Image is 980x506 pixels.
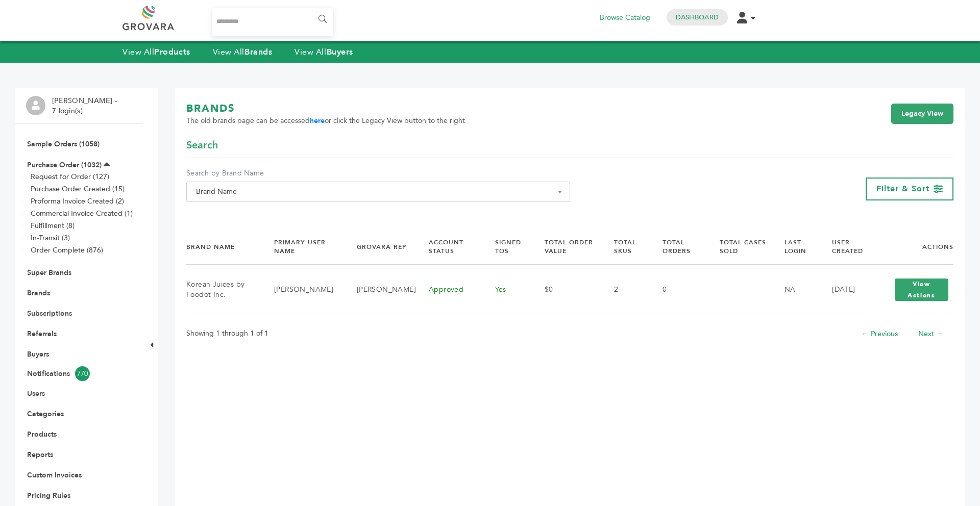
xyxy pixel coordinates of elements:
a: Dashboard [676,13,719,22]
strong: Brands [244,46,272,58]
th: Primary User Name [261,230,344,264]
span: 770 [75,366,90,381]
a: Notifications770 [27,366,131,381]
a: Purchase Order (1032) [27,160,102,170]
span: Brand Name [186,182,570,202]
th: Actions [877,230,953,264]
a: Buyers [27,349,49,359]
h1: BRANDS [186,102,465,116]
th: Total Orders [650,230,707,264]
th: User Created [819,230,877,264]
td: Yes [482,265,532,315]
label: Search by Brand Name [186,168,570,179]
td: NA [772,265,819,315]
a: ← Previous [862,329,898,339]
a: Custom Invoices [27,470,82,480]
a: View AllBuyers [295,46,353,58]
a: Commercial Invoice Created (1) [31,209,133,218]
a: Referrals [27,329,57,339]
strong: Products [154,46,190,58]
a: Browse Catalog [600,12,650,23]
a: Brands [27,288,50,298]
input: Search... [212,8,333,36]
a: Super Brands [27,268,71,277]
a: Proforma Invoice Created (2) [31,196,124,206]
button: View Actions [895,279,948,301]
a: Users [27,389,45,398]
a: here [310,116,325,125]
a: Reports [27,450,53,460]
a: Purchase Order Created (15) [31,184,125,194]
th: Grovara Rep [344,230,416,264]
a: In-Transit (3) [31,233,70,243]
td: [PERSON_NAME] [261,265,344,315]
li: [PERSON_NAME] - 7 login(s) [52,96,119,116]
th: Last Login [772,230,819,264]
td: Korean Juices by Foodot Inc. [186,265,261,315]
p: Showing 1 through 1 of 1 [186,327,268,340]
a: Sample Orders (1058) [27,139,100,149]
a: Legacy View [891,104,953,124]
td: [DATE] [819,265,877,315]
a: Request for Order (127) [31,172,109,182]
th: Account Status [416,230,482,264]
td: Approved [416,265,482,315]
a: Subscriptions [27,309,72,318]
th: Signed TOS [482,230,532,264]
th: Total Cases Sold [707,230,772,264]
a: View AllProducts [122,46,190,58]
a: Next → [918,329,943,339]
th: Brand Name [186,230,261,264]
span: Brand Name [192,185,565,199]
td: $0 [532,265,601,315]
span: Filter & Sort [876,183,929,194]
td: 2 [601,265,650,315]
a: View AllBrands [213,46,273,58]
a: Fulfillment (8) [31,221,75,231]
a: Categories [27,409,64,419]
span: The old brands page can be accessed or click the Legacy View button to the right [186,116,465,126]
a: Products [27,429,57,439]
img: profile.png [26,96,45,115]
th: Total Order Value [532,230,601,264]
span: Search [186,138,218,153]
a: Pricing Rules [27,491,70,500]
strong: Buyers [327,46,353,58]
th: Total SKUs [601,230,650,264]
td: [PERSON_NAME] [344,265,416,315]
a: Order Complete (876) [31,245,103,255]
td: 0 [650,265,707,315]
